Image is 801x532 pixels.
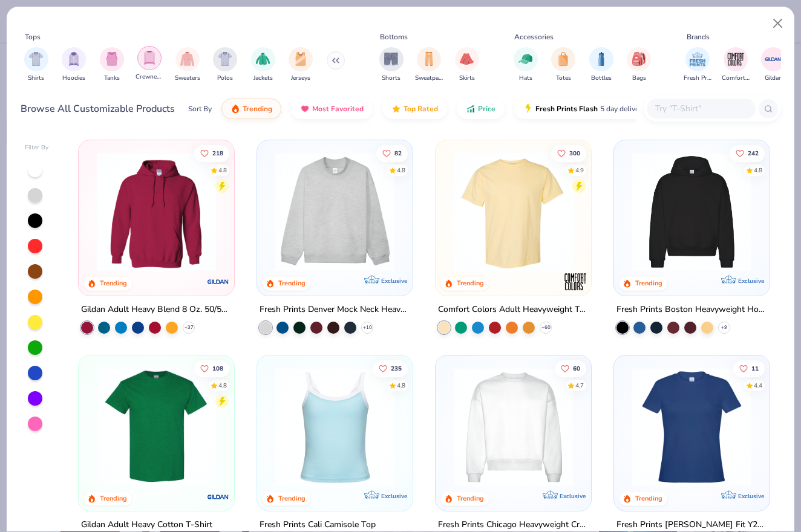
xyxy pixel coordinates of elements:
span: Bags [632,74,646,83]
div: filter for Shirts [24,47,48,83]
button: filter button [379,47,404,83]
img: Tanks Image [105,52,119,66]
span: Shorts [382,74,400,83]
div: Tops [25,31,41,42]
img: Jerseys Image [294,52,307,66]
img: Sweaters Image [180,52,194,66]
div: Accessories [514,31,554,42]
img: Gildan Image [764,50,782,68]
div: filter for Bags [627,47,651,83]
div: filter for Jerseys [289,47,313,83]
img: Hoodies Image [67,52,80,66]
span: Comfort Colors [722,74,750,83]
img: Crewnecks Image [143,51,156,65]
div: filter for Skirts [455,47,479,83]
img: Shorts Image [384,52,398,66]
div: filter for Comfort Colors [722,47,750,83]
button: filter button [761,47,785,83]
span: Sweaters [175,74,200,83]
img: most_fav.gif [300,104,310,114]
button: filter button [514,47,538,83]
button: filter button [175,47,200,83]
button: filter button [62,47,86,83]
button: Close [767,12,790,35]
span: Shirts [28,74,44,83]
span: Tanks [104,74,120,83]
button: filter button [100,47,124,83]
span: Skirts [459,74,475,83]
span: Jerseys [291,74,310,83]
span: Fresh Prints Flash [535,104,598,114]
img: trending.gif [230,104,240,114]
img: Jackets Image [256,52,270,66]
img: Bottles Image [595,52,608,66]
button: filter button [24,47,48,83]
div: filter for Totes [551,47,575,83]
button: filter button [455,47,479,83]
span: Jackets [253,74,273,83]
div: filter for Hoodies [62,47,86,83]
img: flash.gif [523,104,533,114]
span: Top Rated [404,104,438,114]
img: Polos Image [218,52,232,66]
span: Crewnecks [136,73,163,82]
button: filter button [627,47,651,83]
button: filter button [551,47,575,83]
button: filter button [415,47,443,83]
span: Price [478,104,495,114]
div: filter for Hats [514,47,538,83]
span: Bottles [591,74,612,83]
input: Try "T-Shirt" [654,102,747,115]
img: Bags Image [632,52,646,66]
span: Gildan [765,74,782,83]
div: Bottoms [380,31,408,42]
img: Totes Image [557,52,570,66]
span: Polos [217,74,233,83]
span: Hats [519,74,532,83]
button: Fresh Prints Flash5 day delivery [514,99,654,119]
span: Hoodies [62,74,85,83]
button: filter button [289,47,313,83]
span: Totes [556,74,571,83]
button: Top Rated [382,99,447,119]
div: filter for Sweaters [175,47,200,83]
button: filter button [684,47,711,83]
button: Most Favorited [291,99,373,119]
div: filter for Polos [213,47,237,83]
button: filter button [589,47,613,83]
button: filter button [722,47,750,83]
img: Comfort Colors Image [727,50,745,68]
img: Shirts Image [29,52,43,66]
div: filter for Jackets [251,47,275,83]
span: Fresh Prints [684,74,711,83]
div: filter for Shorts [379,47,404,83]
span: Sweatpants [415,74,443,83]
img: Sweatpants Image [422,52,436,66]
span: Trending [243,104,272,114]
div: filter for Tanks [100,47,124,83]
img: Fresh Prints Image [688,50,707,68]
span: Most Favorited [312,104,364,114]
button: filter button [213,47,237,83]
div: filter for Gildan [761,47,785,83]
button: filter button [251,47,275,83]
div: Filter By [25,143,49,152]
div: Brands [687,31,710,42]
img: Hats Image [518,52,532,66]
span: 5 day delivery [600,102,645,116]
div: Sort By [188,103,212,114]
img: Skirts Image [460,52,474,66]
button: Trending [221,99,281,119]
button: filter button [136,47,163,83]
button: Price [457,99,505,119]
div: filter for Bottles [589,47,613,83]
div: Browse All Customizable Products [21,102,175,116]
div: filter for Fresh Prints [684,47,711,83]
img: TopRated.gif [391,104,401,114]
div: filter for Crewnecks [136,46,163,82]
div: filter for Sweatpants [415,47,443,83]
